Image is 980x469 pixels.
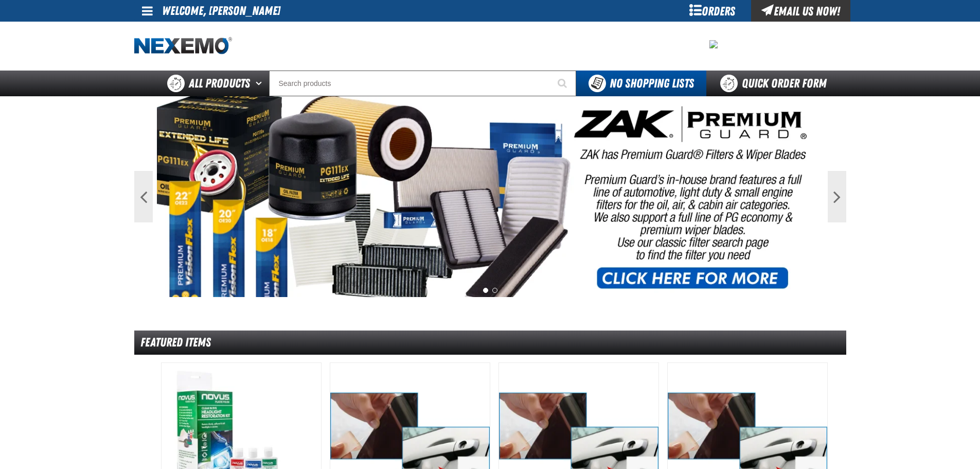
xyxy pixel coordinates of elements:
[610,76,694,91] span: No Shopping Lists
[269,71,576,96] input: Search
[252,71,269,96] button: Open All Products pages
[189,74,250,93] span: All Products
[483,288,488,293] button: 1 of 2
[828,171,846,222] button: Next
[576,71,706,96] button: You do not have available Shopping Lists. Open to Create a New List
[709,40,718,48] img: 2478c7e4e0811ca5ea97a8c95d68d55a.jpeg
[706,71,846,96] a: Quick Order Form
[492,288,497,293] button: 2 of 2
[134,171,153,222] button: Previous
[134,37,232,55] img: Nexemo logo
[157,96,824,297] img: PG Filters & Wipers
[134,331,846,355] div: Featured Items
[550,71,576,96] button: Start Searching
